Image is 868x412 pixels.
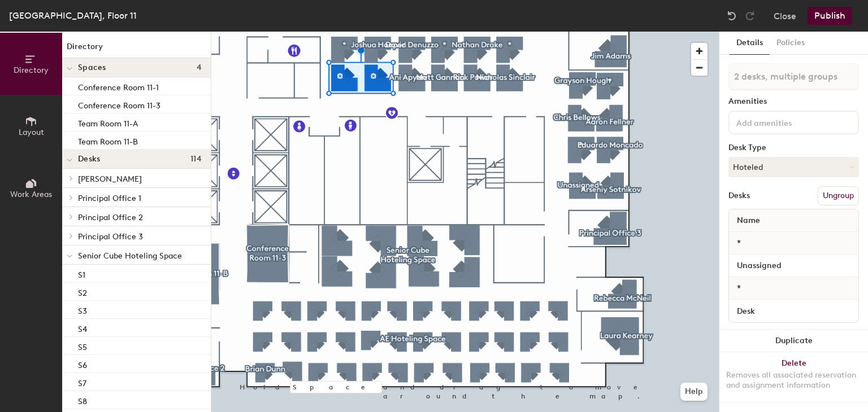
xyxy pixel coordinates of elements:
[78,116,138,129] p: Team Room 11-A
[197,63,202,72] span: 4
[78,194,141,203] span: Principal Office 1
[78,134,138,147] p: Team Room 11-B
[774,7,796,25] button: Close
[734,115,836,129] input: Add amenities
[726,370,861,391] div: Removes all associated reservation and assignment information
[726,10,737,21] img: Undo
[78,63,106,72] span: Spaces
[719,330,868,352] button: Duplicate
[730,32,770,55] button: Details
[78,303,87,316] p: S3
[728,97,859,106] div: Amenities
[78,339,87,352] p: S5
[818,186,859,205] button: Ungroup
[728,143,859,152] div: Desk Type
[731,211,766,231] span: Name
[770,32,811,55] button: Policies
[744,10,756,21] img: Redo
[19,128,44,137] span: Layout
[62,41,211,58] h1: Directory
[78,232,143,242] span: Principal Office 3
[10,190,52,199] span: Work Areas
[728,157,859,177] button: Hoteled
[808,7,852,25] button: Publish
[78,393,87,406] p: S8
[78,174,142,184] span: [PERSON_NAME]
[719,352,868,402] button: DeleteRemoves all associated reservation and assignment information
[78,80,159,93] p: Conference Room 11-1
[78,357,87,370] p: S6
[78,285,87,298] p: S2
[680,383,708,401] button: Help
[78,98,160,111] p: Conference Room 11-3
[78,321,87,334] p: S4
[78,251,182,261] span: Senior Cube Hoteling Space
[78,213,143,222] span: Principal Office 2
[731,258,856,274] input: Unnamed desk
[78,267,85,280] p: S1
[78,375,86,388] p: S7
[190,155,202,164] span: 114
[14,65,49,75] span: Directory
[78,155,100,164] span: Desks
[9,8,137,23] div: [GEOGRAPHIC_DATA], Floor 11
[731,303,856,319] input: Unnamed desk
[728,191,750,200] div: Desks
